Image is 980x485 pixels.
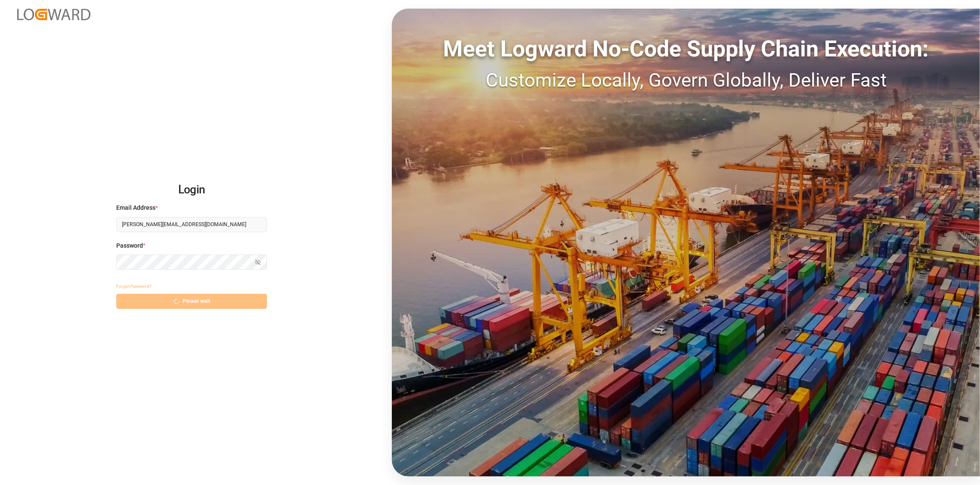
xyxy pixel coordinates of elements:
[17,9,90,20] img: Logward_new_orange.png
[116,203,155,212] span: Email Address
[116,217,267,232] input: Enter your email
[392,66,980,94] div: Customize Locally, Govern Globally, Deliver Fast
[392,32,980,66] div: Meet Logward No-Code Supply Chain Execution:
[116,176,267,204] h2: Login
[116,241,143,250] span: Password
